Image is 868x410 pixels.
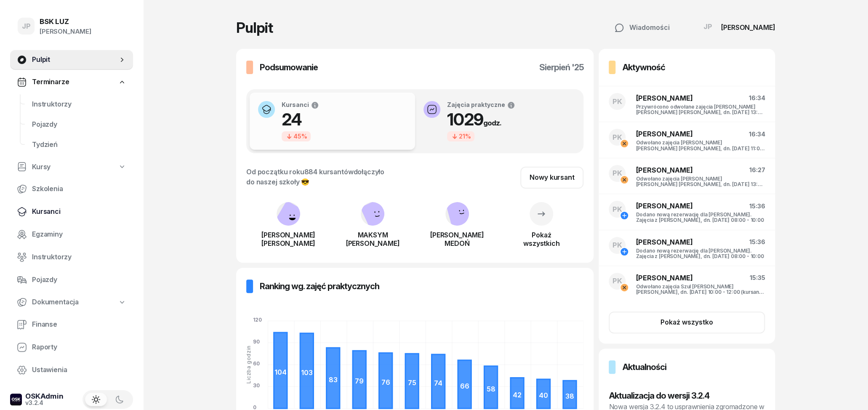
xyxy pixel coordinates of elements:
[10,394,22,405] img: logo-xs-dark@2x.png
[32,297,79,308] span: Dokumentacja
[499,231,583,248] div: Pokaż wszystkich
[32,206,126,217] span: Kursanci
[750,274,765,281] span: 15:35
[32,274,126,285] span: Pojazdy
[599,49,775,343] a: AktywnośćPK[PERSON_NAME]16:34Przywrócono odwołane zajęcia [PERSON_NAME] [PERSON_NAME] [PERSON_NAM...
[32,365,126,375] span: Ustawienia
[260,61,318,74] h3: Podsumowanie
[330,219,415,248] a: MAKSYM[PERSON_NAME]
[10,360,133,380] a: Ustawienia
[609,389,765,402] h3: Aktualizacja do wersji 3.2.4
[539,61,583,74] h3: sierpień '25
[40,26,91,37] div: [PERSON_NAME]
[250,93,415,150] button: Kursanci2445%
[32,119,126,130] span: Pojazdy
[282,131,311,141] div: 45%
[636,166,692,174] span: [PERSON_NAME]
[32,184,126,194] span: Szkolenia
[253,404,256,410] tspan: 0
[40,18,91,25] div: BSK LUZ
[236,21,273,35] h1: Pulpit
[32,319,126,330] span: Finanse
[246,345,251,383] div: Liczba godzin
[636,130,692,138] span: [PERSON_NAME]
[636,274,692,282] span: [PERSON_NAME]
[636,94,692,102] span: [PERSON_NAME]
[612,277,622,285] span: PK
[32,162,51,173] span: Kursy
[520,167,583,189] a: Nowy kursant
[32,342,126,353] span: Raporty
[10,270,133,290] a: Pojazdy
[25,393,64,400] div: OSKAdmin
[703,23,712,30] span: JP
[636,140,765,151] div: Odwołano zajęcia [PERSON_NAME] [PERSON_NAME] [PERSON_NAME], dn. [DATE] 11:00 - 13:00 (kursant odw...
[246,219,330,248] a: [PERSON_NAME][PERSON_NAME]
[612,242,622,249] span: PK
[622,360,666,374] h3: Aktualności
[636,212,765,223] div: Dodano nową rezerwację dla [PERSON_NAME]. Zajęcia z [PERSON_NAME], dn. [DATE] 08:00 - 10:00
[32,252,126,263] span: Instruktorzy
[749,166,765,173] span: 16:27
[253,316,262,322] tspan: 120
[660,317,713,328] div: Pokaż wszystko
[636,284,765,295] div: Odwołano zajęcia Szul [PERSON_NAME] [PERSON_NAME], dn. [DATE] 10:00 - 12:00 (kursant odwołał)
[282,109,319,130] h1: 24
[32,99,126,110] span: Instruktorzy
[721,24,775,31] div: [PERSON_NAME]
[612,98,622,105] span: PK
[636,248,765,259] div: Dodano nową rezerwację dla [PERSON_NAME]. Zajęcia z [PERSON_NAME], dn. [DATE] 08:00 - 10:00
[10,72,133,92] a: Terminarze
[260,280,379,293] h3: Ranking wg. zajęć praktycznych
[25,400,64,406] div: v3.2.4
[447,109,515,130] h1: 1029
[636,176,765,187] div: Odwołano zajęcia [PERSON_NAME] [PERSON_NAME] [PERSON_NAME], dn. [DATE] 13:00 - 15:00
[622,61,665,74] h3: Aktywność
[612,206,622,213] span: PK
[749,202,765,210] span: 15:36
[10,314,133,335] a: Finanse
[612,134,622,141] span: PK
[253,360,260,366] tspan: 60
[10,224,133,245] a: Egzaminy
[636,104,765,115] div: Przywrócono odwołane zajęcia [PERSON_NAME] [PERSON_NAME] [PERSON_NAME], dn. [DATE] 13:00 - 15:00
[447,131,474,141] div: 21%
[483,119,501,127] small: godz.
[253,338,260,344] tspan: 90
[10,157,133,177] a: Kursy
[25,135,133,155] a: Tydzień
[10,337,133,357] a: Raporty
[749,94,765,101] span: 16:34
[499,212,583,248] a: Pokażwszystkich
[253,382,260,388] tspan: 30
[246,231,330,248] div: [PERSON_NAME] [PERSON_NAME]
[614,22,670,33] div: Wiadomości
[25,114,133,135] a: Pojazdy
[415,231,499,248] div: [PERSON_NAME] MEDOŃ
[10,202,133,222] a: Kursanci
[330,231,415,248] div: MAKSYM [PERSON_NAME]
[415,93,580,150] button: Zajęcia praktyczne1029godz.21%
[22,23,31,30] span: JP
[749,238,765,245] span: 15:36
[636,202,692,210] span: [PERSON_NAME]
[10,293,133,312] a: Dokumentacja
[612,170,622,177] span: PK
[304,168,353,176] span: 884 kursantów
[32,229,126,240] span: Egzaminy
[636,238,692,246] span: [PERSON_NAME]
[605,17,679,39] button: Wiadomości
[32,77,69,88] span: Terminarze
[749,130,765,138] span: 16:34
[32,139,126,150] span: Tydzień
[415,219,499,248] a: [PERSON_NAME]MEDOŃ
[609,311,765,333] button: Pokaż wszystko
[25,94,133,114] a: Instruktorzy
[10,179,133,199] a: Szkolenia
[530,172,574,183] div: Nowy kursant
[246,167,384,187] div: Od początku roku dołączyło do naszej szkoły 😎
[10,247,133,267] a: Instruktorzy
[447,101,515,109] div: Zajęcia praktyczne
[282,101,319,109] div: Kursanci
[10,50,133,70] a: Pulpit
